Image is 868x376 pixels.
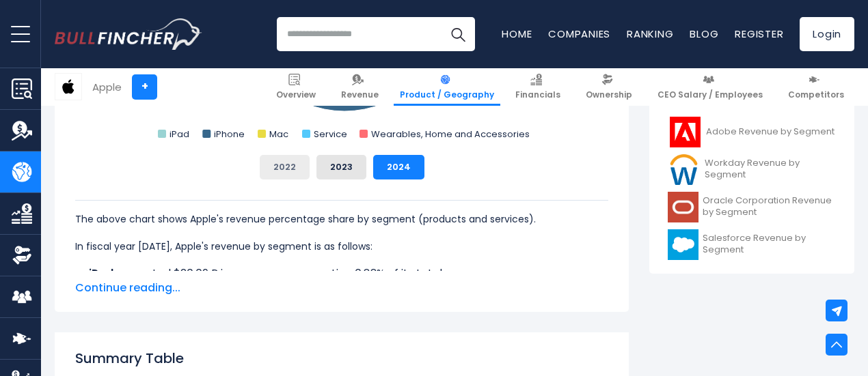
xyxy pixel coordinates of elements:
[270,68,322,106] a: Overview
[55,18,202,50] a: Go to homepage
[335,68,385,106] a: Revenue
[800,17,854,51] a: Login
[55,74,81,100] img: AAPL logo
[316,155,366,179] button: 2023
[269,128,288,141] text: Mac
[214,128,245,141] text: iPhone
[314,128,347,141] text: Service
[400,89,494,100] span: Product / Geography
[509,68,567,106] a: Financials
[705,158,836,181] span: Workday Revenue by Segment
[660,188,844,226] a: Oracle Corporation Revenue by Segment
[788,89,844,100] span: Competitors
[75,280,608,296] span: Continue reading...
[75,211,608,227] p: The above chart shows Apple's revenue percentage share by segment (products and services).
[502,27,532,41] a: Home
[515,89,560,100] span: Financials
[169,128,189,141] text: iPad
[580,68,638,106] a: Ownership
[660,113,844,151] a: Adobe Revenue by Segment
[89,265,113,281] b: iPad
[703,233,836,256] span: Salesforce Revenue by Segment
[132,74,157,100] a: +
[690,27,718,41] a: Blog
[651,68,769,106] a: CEO Salary / Employees
[276,89,316,100] span: Overview
[735,27,783,41] a: Register
[668,117,702,147] img: ADBE logo
[371,128,530,141] text: Wearables, Home and Accessories
[703,83,836,106] span: NVIDIA Corporation Revenue by Segment
[668,229,699,260] img: CRM logo
[441,17,475,51] button: Search
[260,155,310,179] button: 2022
[668,192,699,222] img: ORCL logo
[668,154,701,185] img: WDAY logo
[373,155,424,179] button: 2024
[548,27,610,41] a: Companies
[657,89,763,100] span: CEO Salary / Employees
[92,79,122,95] div: Apple
[586,89,632,100] span: Ownership
[706,126,835,138] span: Adobe Revenue by Segment
[703,195,836,218] span: Oracle Corporation Revenue by Segment
[394,68,500,106] a: Product / Geography
[12,245,32,265] img: Ownership
[75,265,608,282] li: generated $26.69 B in revenue, representing 6.83% of its total revenue.
[660,151,844,188] a: Workday Revenue by Segment
[75,348,608,368] h2: Summary Table
[55,18,202,50] img: Bullfincher logo
[341,89,379,100] span: Revenue
[75,238,608,255] p: In fiscal year [DATE], Apple's revenue by segment is as follows:
[782,68,850,106] a: Competitors
[627,27,673,41] a: Ranking
[660,226,844,263] a: Salesforce Revenue by Segment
